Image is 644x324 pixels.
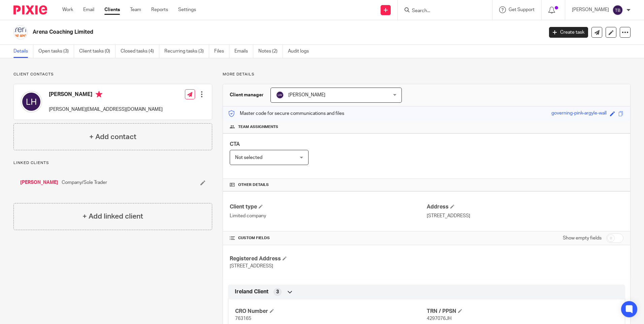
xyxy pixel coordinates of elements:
a: Create task [549,27,588,38]
p: Master code for secure communications and files [228,110,344,117]
h4: Address [427,203,623,210]
a: Details [13,45,33,58]
span: 763165 [235,316,251,321]
h4: TRN / PPSN [427,308,618,315]
a: Reports [151,6,168,13]
a: Team [130,6,141,13]
label: Show empty fields [563,235,602,241]
span: Ireland Client [235,288,268,295]
img: svg%3E [276,91,284,99]
a: [PERSON_NAME] [20,179,58,186]
a: Work [62,6,73,13]
a: Notes (2) [258,45,283,58]
a: Files [214,45,229,58]
a: Emails [234,45,253,58]
h4: [PERSON_NAME] [49,91,163,99]
a: Audit logs [288,45,314,58]
span: Not selected [235,155,262,160]
span: [STREET_ADDRESS] [230,264,273,268]
span: 4297076JH [427,316,452,321]
a: Email [83,6,94,13]
img: svg%3E [612,5,623,15]
p: [PERSON_NAME] [572,6,609,13]
p: [PERSON_NAME][EMAIL_ADDRESS][DOMAIN_NAME] [49,106,163,113]
img: Pixie [13,5,47,14]
a: Recurring tasks (3) [164,45,209,58]
span: [PERSON_NAME] [288,93,325,97]
span: Team assignments [238,124,278,130]
p: Client contacts [13,72,212,77]
h4: Client type [230,203,426,210]
a: Settings [178,6,196,13]
p: Linked clients [13,160,212,166]
p: [STREET_ADDRESS] [427,213,623,219]
h2: Arena Coaching Limited [33,29,438,36]
img: Arena%20Coaching%20Logo.png [13,25,28,39]
i: Primary [96,91,102,98]
h4: + Add linked client [83,211,143,222]
span: Other details [238,182,269,188]
a: Client tasks (0) [79,45,116,58]
span: Company/Sole Trader [62,179,107,186]
input: Search [411,8,472,14]
h4: + Add contact [89,132,136,142]
img: svg%3E [21,91,42,112]
h4: Registered Address [230,255,426,262]
p: More details [223,72,631,77]
h4: CUSTOM FIELDS [230,235,426,241]
span: CTA [230,141,240,147]
h4: CRO Number [235,308,426,315]
span: Get Support [509,7,535,12]
h3: Client manager [230,92,264,98]
div: governing-pink-argyle-wall [551,110,607,118]
p: Limited company [230,213,426,219]
a: Open tasks (3) [38,45,74,58]
a: Closed tasks (4) [121,45,159,58]
span: 3 [276,289,279,295]
a: Clients [104,6,120,13]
